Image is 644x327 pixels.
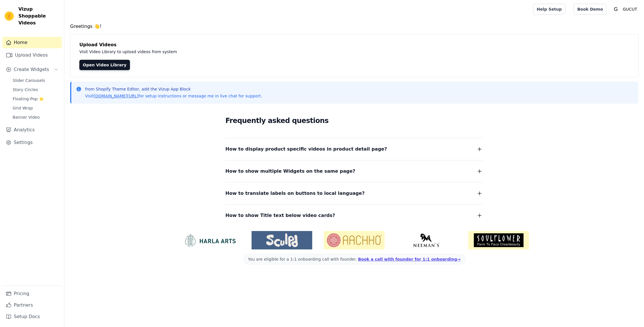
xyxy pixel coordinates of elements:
span: How to translate labels on buttons to local language? [225,189,365,197]
button: Create Widgets [2,64,62,75]
button: How to display product specific videos in product detail page? [225,145,483,153]
img: Neeman's [396,233,457,247]
h2: Frequently asked questions [225,115,483,126]
button: How to translate labels on buttons to local language? [225,189,483,197]
a: Banner Video [9,113,62,121]
span: How to show Title text below video cards? [225,211,335,220]
p: GUCUT [620,4,639,14]
a: Book Demo [574,4,607,15]
a: Partners [2,299,62,311]
span: How to display product specific videos in product detail page? [225,145,387,153]
img: Sculpd US [252,233,312,247]
p: Visit Video Library to upload videos from system [79,48,337,55]
a: Story Circles [9,86,62,94]
a: [DOMAIN_NAME][URL] [94,94,139,98]
span: Grid Wrap [13,105,33,111]
img: Vizup [5,11,14,21]
button: How to show Title text below video cards? [225,211,483,220]
a: Setup Docs [2,311,62,322]
img: Aachho [324,231,384,249]
a: Slider Carousels [9,76,62,84]
span: Floating-Pop ⭐ [13,96,44,102]
img: Soulflower [468,231,529,249]
span: How to show multiple Widgets on the same page? [225,167,355,175]
a: Home [2,37,62,48]
a: Analytics [2,124,62,136]
a: Floating-Pop ⭐ [9,95,62,103]
button: G GUCUT [611,4,639,14]
h4: Upload Videos [79,41,629,48]
span: Create Widgets [14,66,49,73]
a: Help Setup [533,4,566,15]
a: Book a call with founder for 1:1 onboarding [358,257,460,261]
p: from Shopify Theme Editor, add the Vizup App Block [85,86,262,92]
span: Vizup Shoppable Videos [18,6,60,26]
img: HarlaArts [179,233,240,247]
a: Grid Wrap [9,104,62,112]
span: Banner Video [13,114,40,120]
span: Slider Carousels [13,78,45,83]
span: Story Circles [13,87,38,93]
h4: Greetings 👋! [70,23,638,30]
p: Visit for setup instructions or message me in live chat for support. [85,93,262,99]
a: Upload Videos [2,49,62,61]
a: Open Video Library [79,60,130,70]
a: Pricing [2,288,62,299]
button: How to show multiple Widgets on the same page? [225,167,483,175]
a: Settings [2,137,62,148]
text: G [614,6,618,12]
